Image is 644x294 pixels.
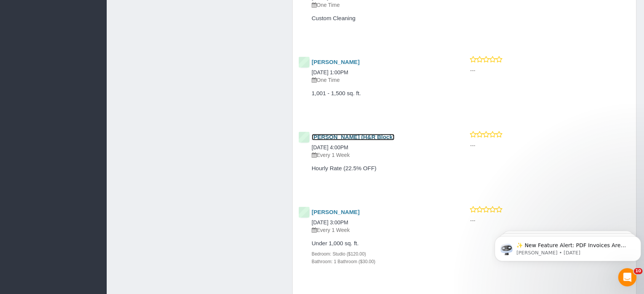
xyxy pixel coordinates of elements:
h4: Hourly Rate (22.5% OFF) [312,165,447,172]
h4: Under 1,000 sq. ft. [312,240,447,247]
a: [DATE] 4:00PM [312,144,348,150]
p: One Time [312,1,447,9]
span: 10 [634,268,642,274]
p: Message from Ellie, sent 10w ago [25,29,140,36]
a: [PERSON_NAME] [312,59,360,65]
iframe: Intercom live chat [618,268,636,286]
p: Every 1 Week [312,226,447,234]
a: [DATE] 1:00PM [312,69,348,75]
p: --- [470,142,630,149]
h4: Custom Cleaning [312,15,447,22]
small: Bathroom: 1 Bathroom ($30.00) [312,259,375,264]
span: ✨ New Feature Alert: PDF Invoices Are Here! We’ve just made your payment emails even better! Star... [25,22,139,119]
a: [PERSON_NAME] [312,209,360,215]
small: Bedroom: Studio ($120.00) [312,251,366,257]
p: Every 1 Week [312,151,447,159]
a: [DATE] 3:00PM [312,219,348,225]
h4: 1,001 - 1,500 sq. ft. [312,90,447,97]
p: --- [470,67,630,74]
p: --- [470,217,630,224]
iframe: Intercom notifications message [492,220,644,273]
p: One Time [312,76,447,84]
a: [PERSON_NAME] (H&R Block) [312,134,395,140]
